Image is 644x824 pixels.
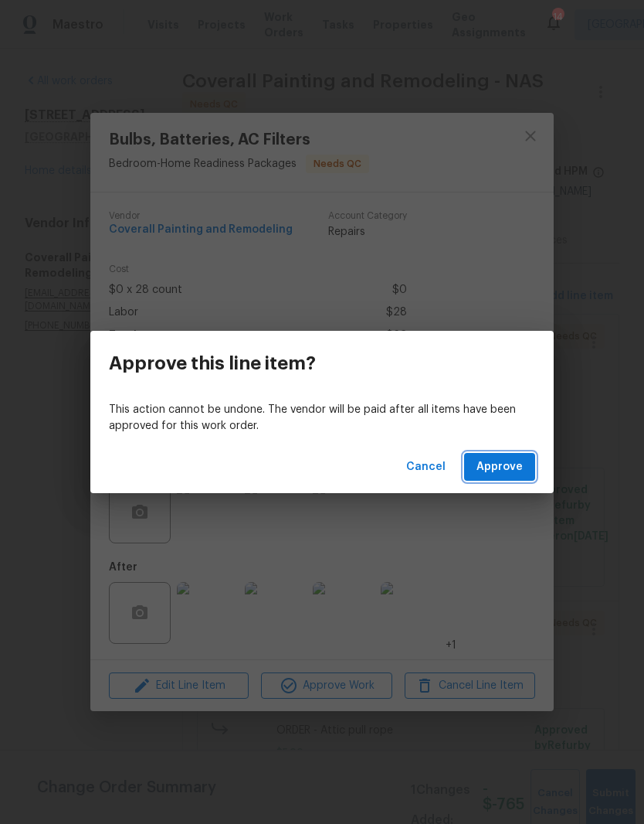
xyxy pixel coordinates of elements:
[109,352,316,374] h3: Approve this line item?
[400,453,452,482] button: Cancel
[109,402,535,434] p: This action cannot be undone. The vendor will be paid after all items have been approved for this...
[464,453,535,482] button: Approve
[406,458,446,477] span: Cancel
[476,458,523,477] span: Approve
